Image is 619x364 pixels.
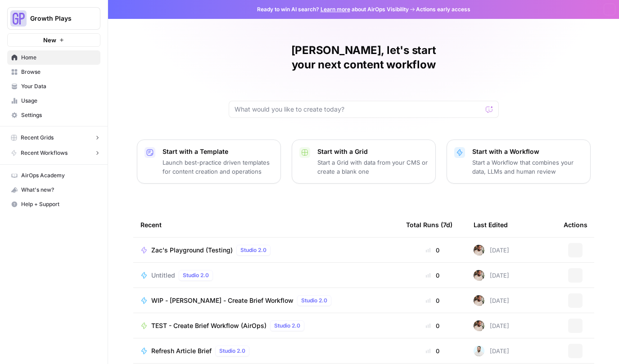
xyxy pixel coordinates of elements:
div: Last Edited [474,212,508,237]
h1: [PERSON_NAME], let's start your next content workflow [229,43,499,72]
div: [DATE] [474,320,509,331]
img: 09vqwntjgx3gjwz4ea1r9l7sj8gc [474,320,484,331]
button: Start with a GridStart a Grid with data from your CMS or create a blank one [292,139,436,184]
a: Home [7,50,100,65]
div: [DATE] [474,295,509,306]
div: 0 [406,271,459,280]
span: Your Data [21,82,96,90]
a: Refresh Article BriefStudio 2.0 [140,346,392,356]
span: Zac's Playground (Testing) [151,246,233,255]
p: Start with a Workflow [472,147,583,156]
span: Growth Plays [30,14,85,23]
button: Start with a WorkflowStart a Workflow that combines your data, LLMs and human review [447,139,591,184]
span: Studio 2.0 [219,347,245,355]
span: Actions early access [416,5,470,13]
button: New [7,33,100,47]
div: 0 [406,346,459,355]
a: Browse [7,65,100,79]
span: Studio 2.0 [183,271,209,279]
input: What would you like to create today? [235,105,482,114]
span: Studio 2.0 [301,297,327,305]
a: Zac's Playground (Testing)Studio 2.0 [140,245,392,256]
a: Usage [7,94,100,108]
div: Recent [140,212,392,237]
p: Start a Workflow that combines your data, LLMs and human review [472,158,583,176]
img: Growth Plays Logo [10,10,27,27]
span: Untitled [151,271,175,280]
span: Ready to win AI search? about AirOps Visibility [257,5,409,13]
button: Recent Grids [11,134,100,142]
div: Total Runs (7d) [406,212,452,237]
div: [DATE] [474,346,509,356]
span: Studio 2.0 [274,322,300,330]
span: Help + Support [21,200,96,208]
a: Your Data [7,79,100,94]
span: Studio 2.0 [240,246,267,254]
div: [DATE] [474,270,509,281]
button: Help + Support [7,197,100,211]
p: Start with a Template [163,147,273,156]
a: UntitledStudio 2.0 [140,270,392,281]
a: TEST - Create Brief Workflow (AirOps)Studio 2.0 [140,320,392,331]
span: Recent Grids [21,134,54,142]
button: Start with a TemplateLaunch best-practice driven templates for content creation and operations [137,139,281,184]
div: What's new? [8,183,100,197]
span: Home [21,54,96,62]
div: 0 [406,246,459,255]
span: Recent Workflows [21,149,68,157]
button: Recent Workflows [11,149,100,157]
div: 0 [406,296,459,305]
span: New [43,36,56,45]
div: Actions [564,212,587,237]
img: odyn83o5p1wan4k8cy2vh2ud1j9q [474,346,484,356]
div: [DATE] [474,245,509,256]
div: 0 [406,321,459,330]
span: Usage [21,97,96,105]
p: Start with a Grid [317,147,428,156]
a: WIP - [PERSON_NAME] - Create Brief WorkflowStudio 2.0 [140,295,392,306]
button: Workspace: Growth Plays [7,7,100,30]
span: Refresh Article Brief [151,346,212,355]
p: Start a Grid with data from your CMS or create a blank one [317,158,428,176]
img: 09vqwntjgx3gjwz4ea1r9l7sj8gc [474,245,484,256]
p: Launch best-practice driven templates for content creation and operations [163,158,273,176]
a: Learn more [321,6,350,13]
a: AirOps Academy [7,168,100,183]
span: Settings [21,111,96,119]
span: AirOps Academy [21,171,96,180]
span: Browse [21,68,96,76]
button: What's new? [7,183,100,197]
a: Settings [7,108,100,122]
img: 09vqwntjgx3gjwz4ea1r9l7sj8gc [474,270,484,281]
span: TEST - Create Brief Workflow (AirOps) [151,321,267,330]
img: 09vqwntjgx3gjwz4ea1r9l7sj8gc [474,295,484,306]
span: WIP - [PERSON_NAME] - Create Brief Workflow [151,296,294,305]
